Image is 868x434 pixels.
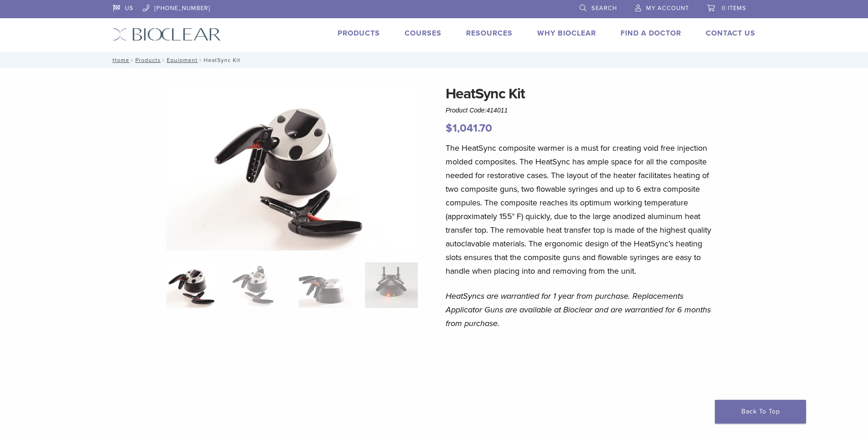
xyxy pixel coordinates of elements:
a: Find A Doctor [621,29,681,38]
span: Product Code: [446,107,508,114]
a: Products [338,29,380,38]
nav: HeatSync Kit [106,52,762,68]
h1: HeatSync Kit [446,83,714,105]
em: HeatSyncs are warrantied for 1 year from purchase. Replacements Applicator Guns are available at ... [446,291,711,328]
img: HeatSync-Kit-4-324x324.jpg [166,262,219,308]
p: The HeatSync composite warmer is a must for creating void free injection molded composites. The H... [446,141,714,278]
img: HeatSync Kit-4 [166,83,418,251]
a: Courses [405,29,442,38]
a: Resources [466,29,513,38]
span: My Account [646,5,689,12]
a: Home [110,57,129,63]
img: HeatSync Kit - Image 2 [232,262,285,308]
span: / [129,58,135,62]
img: HeatSync Kit - Image 4 [365,262,417,308]
a: Why Bioclear [537,29,596,38]
span: / [198,58,204,62]
a: Equipment [167,57,198,63]
a: Back To Top [715,400,806,424]
span: Search [591,5,617,12]
img: HeatSync Kit - Image 3 [299,262,351,308]
span: 0 items [722,5,746,12]
a: Contact Us [706,29,755,38]
span: $ [446,122,452,135]
img: Bioclear [113,28,221,41]
span: 414011 [487,107,508,114]
a: Products [135,57,161,63]
span: / [161,58,167,62]
bdi: 1,041.70 [446,122,492,135]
